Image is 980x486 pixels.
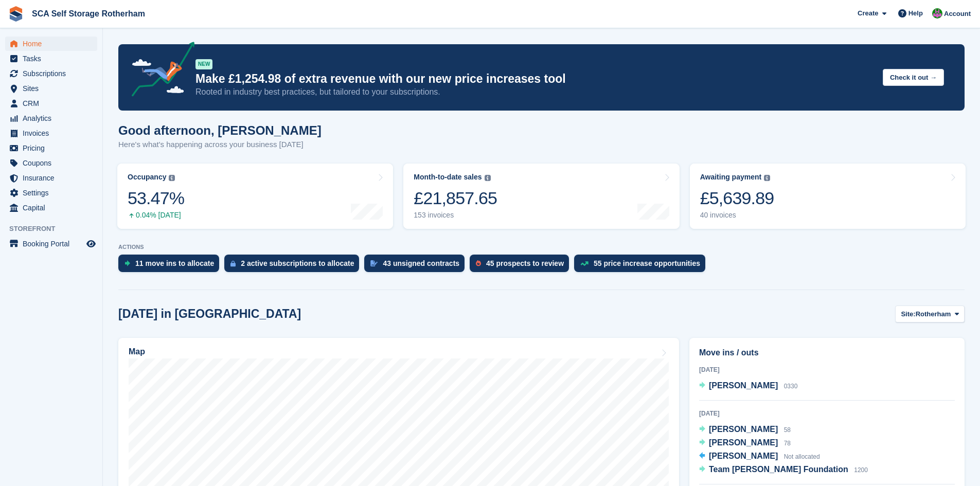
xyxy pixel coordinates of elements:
[403,164,679,229] a: Month-to-date sales £21,857.65 153 invoices
[5,156,97,170] a: menu
[5,81,97,96] a: menu
[23,111,84,125] span: Analytics
[5,66,97,81] a: menu
[574,255,710,277] a: 55 price increase opportunities
[23,81,84,96] span: Sites
[5,111,97,125] a: menu
[709,425,778,434] span: [PERSON_NAME]
[709,465,848,474] span: Team [PERSON_NAME] Foundation
[594,259,700,267] div: 55 price increase opportunities
[709,381,778,390] span: [PERSON_NAME]
[28,5,149,22] a: SCA Self Storage Rotherham
[23,66,84,81] span: Subscriptions
[135,259,214,267] div: 11 move ins to allocate
[169,175,175,181] img: icon-info-grey-7440780725fd019a000dd9b08b2336e03edf1995a4989e88bcd33f0948082b44.svg
[23,171,84,185] span: Insurance
[784,426,791,434] span: 58
[8,6,24,22] img: stora-icon-8386f47178a22dfd0bd8f6a31ec36ba5ce8667c1dd55bd0f319d3a0aa187defe.svg
[901,309,915,319] span: Site:
[23,96,84,111] span: CRM
[699,450,820,463] a: [PERSON_NAME] Not allocated
[5,171,97,185] a: menu
[85,238,97,250] a: Preview store
[784,383,798,390] span: 0330
[699,437,791,450] a: [PERSON_NAME] 78
[370,260,378,266] img: contract_signature_icon-13c848040528278c33f63329250d36e43548de30e8caae1d1a13099fd9432cc5.svg
[486,259,564,267] div: 45 prospects to review
[784,440,791,447] span: 78
[224,255,364,277] a: 2 active subscriptions to allocate
[117,164,393,229] a: Occupancy 53.47% 0.04% [DATE]
[129,347,145,356] h2: Map
[195,59,212,69] div: NEW
[5,141,97,155] a: menu
[700,188,774,209] div: £5,639.89
[944,9,971,19] span: Account
[23,51,84,66] span: Tasks
[932,8,942,19] img: Sarah Race
[5,37,97,51] a: menu
[580,261,589,266] img: price_increase_opportunities-93ffe204e8149a01c8c9dc8f82e8f89637d9d84a8eef4429ea346261dce0b2c0.svg
[118,123,322,137] h1: Good afternoon, [PERSON_NAME]
[128,188,184,209] div: 53.47%
[700,211,774,220] div: 40 invoices
[699,409,955,418] div: [DATE]
[858,8,878,19] span: Create
[709,452,778,460] span: [PERSON_NAME]
[699,423,791,437] a: [PERSON_NAME] 58
[414,173,482,182] div: Month-to-date sales
[241,259,354,267] div: 2 active subscriptions to allocate
[883,69,944,86] button: Check it out →
[784,453,820,460] span: Not allocated
[23,237,84,251] span: Booking Portal
[895,305,965,322] button: Site: Rotherham
[230,260,236,267] img: active_subscription_to_allocate_icon-d502201f5373d7db506a760aba3b589e785aa758c864c3986d89f69b8ff3...
[23,201,84,215] span: Capital
[195,86,875,98] p: Rooted in industry best practices, but tailored to your subscriptions.
[128,173,166,182] div: Occupancy
[9,224,102,234] span: Storefront
[764,175,770,181] img: icon-info-grey-7440780725fd019a000dd9b08b2336e03edf1995a4989e88bcd33f0948082b44.svg
[5,201,97,215] a: menu
[699,380,797,393] a: [PERSON_NAME] 0330
[118,244,965,250] p: ACTIONS
[118,307,301,321] h2: [DATE] in [GEOGRAPHIC_DATA]
[5,126,97,140] a: menu
[854,466,868,474] span: 1200
[383,259,459,267] div: 43 unsigned contracts
[118,255,224,277] a: 11 move ins to allocate
[23,126,84,140] span: Invoices
[709,438,778,447] span: [PERSON_NAME]
[908,8,923,19] span: Help
[5,186,97,200] a: menu
[124,260,130,266] img: move_ins_to_allocate_icon-fdf77a2bb77ea45bf5b3d319d69a93e2d87916cf1d5bf7949dd705db3b84f3ca.svg
[485,175,491,181] img: icon-info-grey-7440780725fd019a000dd9b08b2336e03edf1995a4989e88bcd33f0948082b44.svg
[699,347,955,359] h2: Move ins / outs
[118,139,322,151] p: Here's what's happening across your business [DATE]
[128,211,184,220] div: 0.04% [DATE]
[364,255,470,277] a: 43 unsigned contracts
[123,42,195,100] img: price-adjustments-announcement-icon-8257ccfd72463d97f412b2fc003d46551f7dbcb40ab6d574587a9cd5c0d94...
[700,173,762,182] div: Awaiting payment
[5,51,97,66] a: menu
[699,365,955,374] div: [DATE]
[23,186,84,200] span: Settings
[23,141,84,155] span: Pricing
[470,255,574,277] a: 45 prospects to review
[23,37,84,51] span: Home
[414,188,497,209] div: £21,857.65
[195,71,875,86] p: Make £1,254.98 of extra revenue with our new price increases tool
[699,463,868,477] a: Team [PERSON_NAME] Foundation 1200
[23,156,84,170] span: Coupons
[414,211,497,220] div: 153 invoices
[5,96,97,111] a: menu
[916,309,951,319] span: Rotherham
[690,164,966,229] a: Awaiting payment £5,639.89 40 invoices
[476,260,481,266] img: prospect-51fa495bee0391a8d652442698ab0144808aea92771e9ea1ae160a38d050c398.svg
[5,237,97,251] a: menu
